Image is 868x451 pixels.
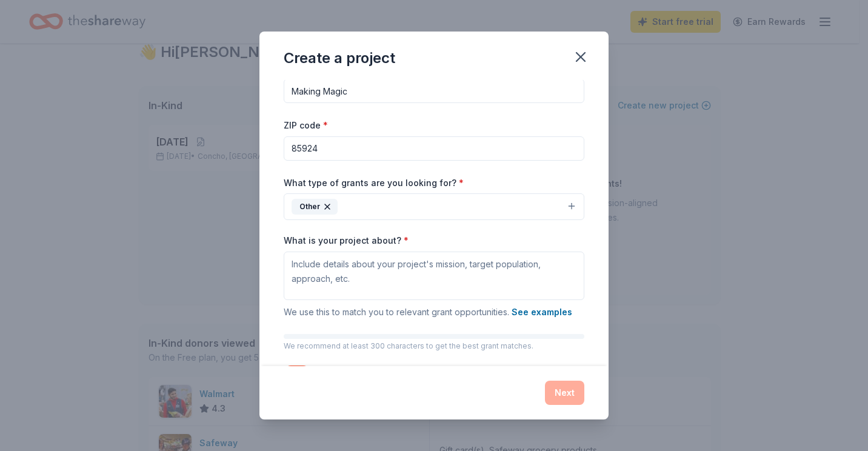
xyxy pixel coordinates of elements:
[284,48,395,68] div: Create a project
[284,79,584,103] input: After school program
[284,193,584,220] button: Other
[284,136,584,161] input: 12345 (U.S. only)
[284,341,584,351] p: We recommend at least 300 characters to get the best grant matches.
[292,199,338,215] div: Other
[512,305,572,319] button: See examples
[284,235,409,247] label: What is your project about?
[284,119,328,132] label: ZIP code
[284,177,464,189] label: What type of grants are you looking for?
[284,307,572,317] span: We use this to match you to relevant grant opportunities.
